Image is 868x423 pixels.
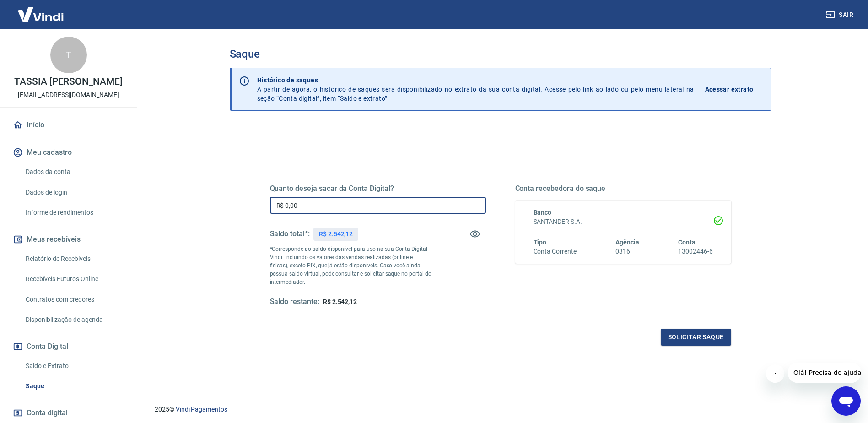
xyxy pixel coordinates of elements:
p: [EMAIL_ADDRESS][DOMAIN_NAME] [18,90,119,100]
a: Início [11,115,126,135]
span: Banco [534,209,552,216]
a: Dados de login [22,183,126,202]
a: Informe de rendimentos [22,203,126,222]
button: Solicitar saque [661,329,731,346]
span: Conta [678,239,695,246]
h5: Conta recebedora do saque [515,184,731,193]
p: *Corresponde ao saldo disponível para uso na sua Conta Digital Vindi. Incluindo os valores das ve... [270,245,432,286]
h5: Quanto deseja sacar da Conta Digital? [270,184,486,193]
h5: Saldo total*: [270,229,310,239]
p: Acessar extrato [705,85,754,94]
p: Histórico de saques [257,76,694,85]
a: Recebíveis Futuros Online [22,270,126,288]
span: Olá! Precisa de ajuda? [5,6,77,14]
span: Agência [615,239,639,246]
a: Acessar extrato [705,76,764,103]
img: Vindi [11,0,70,28]
p: R$ 2.542,12 [319,229,353,239]
a: Saldo e Extrato [22,357,126,375]
a: Contratos com credores [22,290,126,309]
h6: 13002446-6 [678,247,713,256]
iframe: Botão para abrir a janela de mensagens [831,386,861,416]
span: R$ 2.542,12 [323,298,357,305]
a: Relatório de Recebíveis [22,249,126,268]
button: Meu cadastro [11,142,126,163]
a: Saque [22,377,126,396]
iframe: Fechar mensagem [766,364,784,383]
span: Tipo [534,239,547,246]
p: A partir de agora, o histórico de saques será disponibilizado no extrato da sua conta digital. Ac... [257,76,694,103]
div: T [50,37,87,73]
button: Conta Digital [11,336,126,357]
a: Dados da conta [22,163,126,181]
a: Disponibilização de agenda [22,310,126,329]
a: Vindi Pagamentos [176,406,227,413]
span: Conta digital [27,407,68,419]
h3: Saque [230,48,771,60]
p: TASSIA [PERSON_NAME] [14,77,123,87]
button: Meus recebíveis [11,229,126,249]
h6: 0316 [615,247,639,256]
h6: SANTANDER S.A. [534,217,713,227]
p: 2025 © [155,405,846,414]
h5: Saldo restante: [270,297,319,307]
button: Sair [824,6,857,23]
a: Conta digital [11,403,126,423]
h6: Conta Corrente [534,247,577,256]
iframe: Mensagem da empresa [788,363,861,383]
